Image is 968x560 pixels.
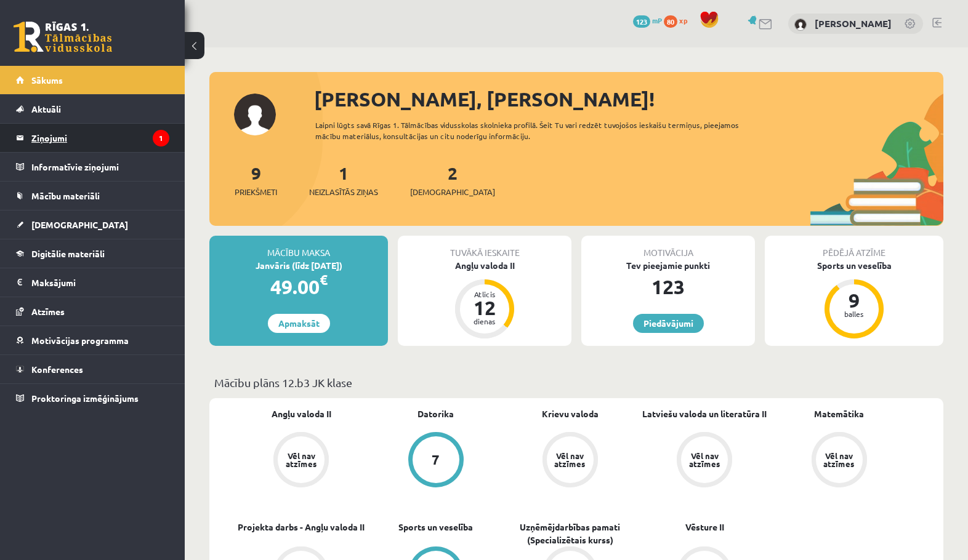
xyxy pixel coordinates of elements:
[466,318,503,325] div: dienas
[581,272,755,302] div: 123
[398,236,571,259] div: Tuvākā ieskaite
[765,236,943,259] div: Pēdējā atzīme
[320,271,328,289] span: €
[16,153,169,181] a: Informatīvie ziņojumi
[31,124,169,152] legend: Ziņojumi
[16,355,169,383] a: Konferences
[309,186,378,198] span: Neizlasītās ziņas
[209,236,388,259] div: Mācību maksa
[822,452,857,468] div: Vēl nav atzīmes
[581,236,755,259] div: Motivācija
[31,153,169,181] legend: Informatīvie ziņojumi
[687,452,722,468] div: Vēl nav atzīmes
[553,452,587,468] div: Vēl nav atzīmes
[765,259,943,272] div: Sports un veselība
[16,268,169,297] a: Maksājumi
[398,521,473,534] a: Sports un veselība
[685,521,724,534] a: Vēsture II
[153,130,169,146] i: 1
[31,364,83,375] span: Konferences
[31,248,105,259] span: Digitālie materiāli
[633,15,662,25] a: 123 mP
[16,326,169,354] a: Motivācijas programma
[398,259,571,340] a: Angļu valoda II Atlicis 12 dienas
[542,407,599,420] a: Krievu valoda
[765,259,943,340] a: Sports un veselība 9 balles
[235,186,277,198] span: Priekšmeti
[31,219,128,230] span: [DEMOGRAPHIC_DATA]
[31,335,129,346] span: Motivācijas programma
[417,407,454,420] a: Datorika
[31,306,65,317] span: Atzīmes
[238,521,365,534] a: Projekta darbs - Angļu valoda II
[368,432,502,490] a: 7
[679,15,687,25] span: xp
[235,162,277,198] a: 9Priekšmeti
[16,239,169,268] a: Digitālie materiāli
[16,297,169,326] a: Atzīmes
[16,384,169,412] a: Proktoringa izmēģinājums
[664,15,677,28] span: 80
[14,22,112,52] a: Rīgas 1. Tālmācības vidusskola
[581,259,755,272] div: Tev pieejamie punkti
[16,182,169,210] a: Mācību materiāli
[309,162,378,198] a: 1Neizlasītās ziņas
[272,407,331,420] a: Angļu valoda II
[284,452,318,468] div: Vēl nav atzīmes
[16,124,169,152] a: Ziņojumi1
[268,314,330,333] a: Apmaksāt
[209,272,388,302] div: 49.00
[503,521,637,546] a: Uzņēmējdarbības pamati (Specializētais kurss)
[31,74,63,86] span: Sākums
[16,210,169,239] a: [DEMOGRAPHIC_DATA]
[314,84,943,114] div: [PERSON_NAME], [PERSON_NAME]!
[637,432,772,490] a: Vēl nav atzīmes
[772,432,906,490] a: Vēl nav atzīmes
[410,162,495,198] a: 2[DEMOGRAPHIC_DATA]
[466,298,503,318] div: 12
[466,290,503,298] div: Atlicis
[31,393,139,404] span: Proktoringa izmēģinājums
[836,290,873,310] div: 9
[503,432,637,490] a: Vēl nav atzīmes
[432,453,440,466] div: 7
[214,374,938,391] p: Mācību plāns 12.b3 JK klase
[410,186,495,198] span: [DEMOGRAPHIC_DATA]
[836,310,873,318] div: balles
[31,268,169,297] legend: Maksājumi
[633,314,704,333] a: Piedāvājumi
[16,95,169,123] a: Aktuāli
[398,259,571,272] div: Angļu valoda II
[16,66,169,94] a: Sākums
[815,17,892,30] a: [PERSON_NAME]
[234,432,368,490] a: Vēl nav atzīmes
[794,18,807,31] img: Inga Revina
[31,190,100,201] span: Mācību materiāli
[642,407,767,420] a: Latviešu valoda un literatūra II
[315,119,756,142] div: Laipni lūgts savā Rīgas 1. Tālmācības vidusskolas skolnieka profilā. Šeit Tu vari redzēt tuvojošo...
[209,259,388,272] div: Janvāris (līdz [DATE])
[31,103,61,114] span: Aktuāli
[664,15,693,25] a: 80 xp
[633,15,650,28] span: 123
[814,407,864,420] a: Matemātika
[652,15,662,25] span: mP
